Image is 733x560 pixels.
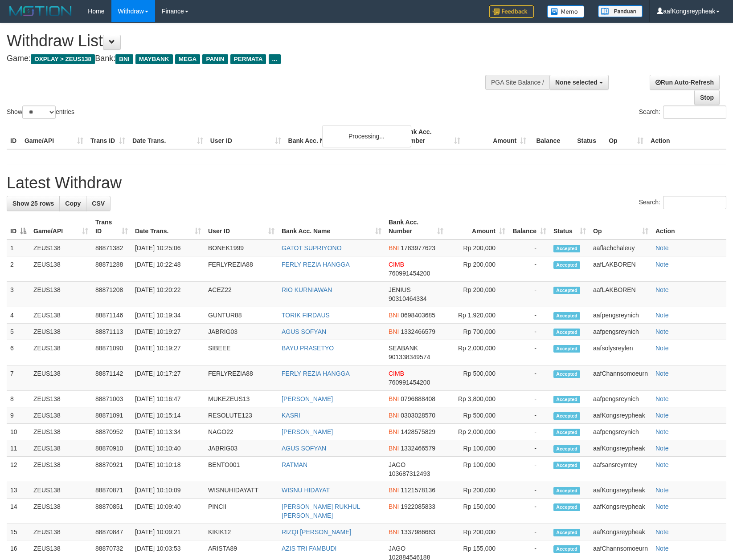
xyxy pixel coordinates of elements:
[509,239,550,256] td: -
[655,312,669,319] a: Note
[30,307,92,324] td: ZEUS138
[553,312,580,320] span: Accepted
[553,287,580,294] span: Accepted
[7,282,30,307] td: 3
[7,524,30,540] td: 15
[285,124,398,149] th: Bank Acc. Name
[92,391,131,407] td: 88871003
[31,54,95,64] span: OXPLAY > ZEUS138
[205,440,278,457] td: JABRIG03
[389,461,405,468] span: JAGO
[131,282,205,307] td: [DATE] 10:20:22
[590,324,652,340] td: aafpengsreynich
[401,412,435,419] span: Copy 0303028570 to clipboard
[389,412,399,419] span: BNI
[389,445,399,452] span: BNI
[7,124,21,149] th: ID
[655,428,669,435] a: Note
[401,503,435,510] span: Copy 1922085833 to clipboard
[282,395,333,402] a: [PERSON_NAME]
[207,124,285,149] th: User ID
[92,524,131,540] td: 88870847
[205,365,278,391] td: FERLYREZIA88
[489,5,534,18] img: Feedback.jpg
[205,324,278,340] td: JABRIG03
[509,324,550,340] td: -
[92,200,105,207] span: CSV
[282,487,330,494] a: WISNU HIDAYAT
[447,256,509,282] td: Rp 200,000
[92,365,131,391] td: 88871142
[694,90,720,105] a: Stop
[401,244,435,252] span: Copy 1783977623 to clipboard
[131,256,205,282] td: [DATE] 10:22:48
[282,412,300,419] a: KASRI
[655,445,669,452] a: Note
[282,503,360,519] a: [PERSON_NAME] RUKHUL [PERSON_NAME]
[7,391,30,407] td: 8
[12,200,54,207] span: Show 25 rows
[447,340,509,365] td: Rp 2,000,000
[131,499,205,524] td: [DATE] 10:09:40
[92,239,131,256] td: 88871382
[401,445,435,452] span: Copy 1332466579 to clipboard
[509,499,550,524] td: -
[205,482,278,499] td: WISNUHIDAYATT
[92,457,131,482] td: 88870921
[92,307,131,324] td: 88871146
[131,391,205,407] td: [DATE] 10:16:47
[647,124,726,149] th: Action
[590,424,652,440] td: aafpengsreynich
[401,428,435,435] span: Copy 1428575829 to clipboard
[590,440,652,457] td: aafKongsreypheak
[447,324,509,340] td: Rp 700,000
[282,244,342,252] a: GATOT SUPRIYONO
[131,440,205,457] td: [DATE] 10:10:40
[135,54,173,64] span: MAYBANK
[655,328,669,335] a: Note
[92,256,131,282] td: 88871288
[7,457,30,482] td: 12
[447,524,509,540] td: Rp 200,000
[389,503,399,510] span: BNI
[655,412,669,419] a: Note
[401,528,435,536] span: Copy 1337986683 to clipboard
[590,307,652,324] td: aafpengsreynich
[30,457,92,482] td: ZEUS138
[389,312,399,319] span: BNI
[92,340,131,365] td: 88871090
[282,428,333,435] a: [PERSON_NAME]
[509,482,550,499] td: -
[655,286,669,293] a: Note
[530,124,573,149] th: Balance
[509,340,550,365] td: -
[663,196,726,209] input: Search:
[7,4,74,18] img: MOTION_logo.png
[7,54,480,63] h4: Game: Bank:
[553,545,580,553] span: Accepted
[553,396,580,403] span: Accepted
[205,214,278,239] th: User ID: activate to sort column ascending
[30,239,92,256] td: ZEUS138
[655,370,669,377] a: Note
[205,391,278,407] td: MUKEZEUS13
[389,328,399,335] span: BNI
[401,395,435,402] span: Copy 0796888408 to clipboard
[92,282,131,307] td: 88871208
[282,345,334,352] a: BAYU PRASETYO
[401,328,435,335] span: Copy 1332466579 to clipboard
[655,528,669,536] a: Note
[131,457,205,482] td: [DATE] 10:10:18
[509,282,550,307] td: -
[131,214,205,239] th: Date Trans.: activate to sort column ascending
[553,345,580,353] span: Accepted
[205,340,278,365] td: SIBEEE
[447,307,509,324] td: Rp 1,920,000
[590,365,652,391] td: aafChannsomoeurn
[553,412,580,420] span: Accepted
[322,125,411,147] div: Processing...
[464,124,530,149] th: Amount
[389,286,411,293] span: JENIUS
[549,75,609,90] button: None selected
[22,106,56,119] select: Showentries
